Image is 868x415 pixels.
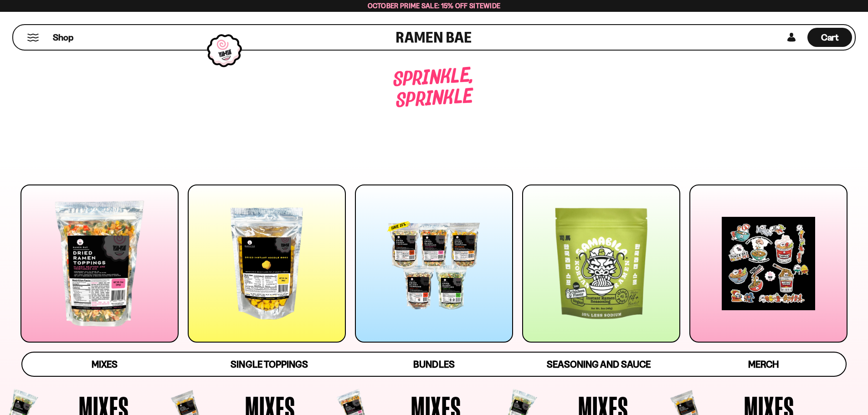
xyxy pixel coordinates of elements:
[413,359,454,370] span: Bundles
[92,359,118,370] span: Mixes
[187,353,351,376] a: Single Toppings
[748,359,779,370] span: Merch
[681,353,846,376] a: Merch
[368,1,501,10] span: October Prime Sale: 15% off Sitewide
[22,353,187,376] a: Mixes
[352,353,516,376] a: Bundles
[821,32,839,43] span: Cart
[27,34,39,41] button: Mobile Menu Trigger
[516,353,681,376] a: Seasoning and Sauce
[231,359,308,370] span: Single Toppings
[53,31,73,44] span: Shop
[547,359,650,370] span: Seasoning and Sauce
[807,25,852,50] div: Cart
[53,28,73,47] a: Shop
